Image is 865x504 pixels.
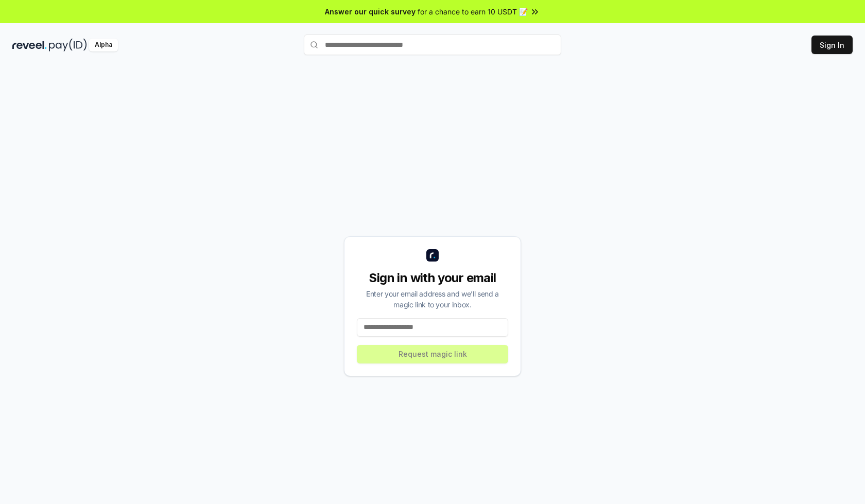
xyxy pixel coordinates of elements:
[418,6,528,17] span: for a chance to earn 10 USDT 📝
[89,39,118,51] div: Alpha
[426,249,439,262] img: logo_small
[12,39,47,51] img: reveel_dark
[325,6,416,17] span: Answer our quick survey
[49,39,87,51] img: pay_id
[357,288,508,310] div: Enter your email address and we’ll send a magic link to your inbox.
[357,270,508,286] div: Sign in with your email
[811,36,853,54] button: Sign In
